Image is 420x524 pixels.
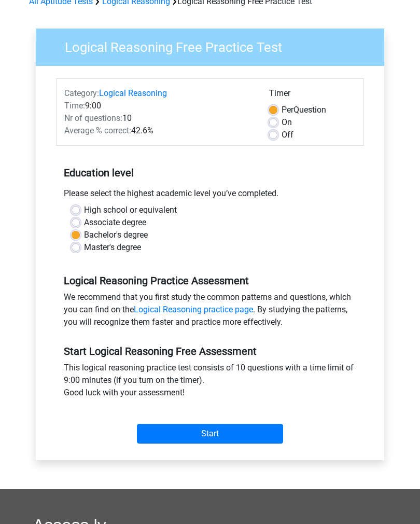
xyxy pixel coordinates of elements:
[64,275,356,287] h5: Logical Reasoning Practice Assessment
[99,89,167,99] a: Logical Reasoning
[84,242,141,254] label: Master's degree
[84,229,148,242] label: Bachelor's degree
[137,424,283,444] input: Start
[64,89,99,99] span: Category:
[269,88,356,104] div: Timer
[282,117,292,129] label: On
[57,125,261,137] div: 42.6%
[56,362,364,404] div: This logical reasoning practice test consists of 10 questions with a time limit of 9:00 minutes (...
[282,105,293,115] span: Per
[134,305,253,315] a: Logical Reasoning practice page
[64,101,85,111] span: Time:
[282,104,326,117] label: Question
[64,163,356,184] h5: Education level
[52,36,376,56] h3: Logical Reasoning Free Practice Test
[64,126,131,136] span: Average % correct:
[56,292,364,333] div: We recommend that you first study the common patterns and questions, which you can find on the . ...
[282,129,293,142] label: Off
[57,113,261,125] div: 10
[84,204,177,217] label: High school or equivalent
[56,188,364,204] div: Please select the highest academic level you’ve completed.
[64,114,122,123] span: Nr of questions:
[57,100,261,113] div: 9:00
[84,217,146,229] label: Associate degree
[64,346,356,358] h5: Start Logical Reasoning Free Assessment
